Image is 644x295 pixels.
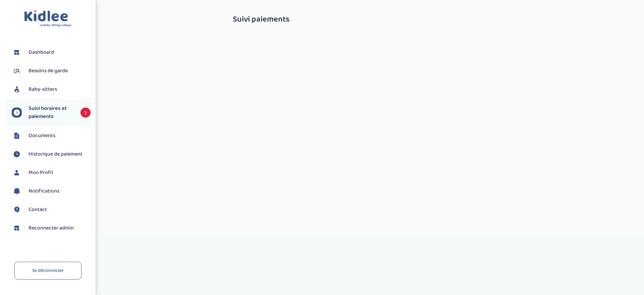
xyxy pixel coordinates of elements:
[29,85,57,93] span: Baby-sitters
[12,66,22,76] img: besoin.svg
[12,168,22,178] img: profil.svg
[12,131,22,141] img: documents.svg
[12,205,91,215] a: Contact
[29,150,83,158] span: Historique de paiement
[24,10,71,27] img: logo.svg
[14,262,82,280] a: Se déconnecter
[29,187,59,195] span: Notifications
[12,84,91,94] a: Baby-sitters
[12,223,22,233] img: dashboard.svg
[12,47,22,57] img: dashboard.svg
[12,168,91,178] a: Mon Profil
[12,66,91,76] a: Besoins de garde
[12,205,22,215] img: contact.svg
[29,48,54,56] span: Dashboard
[12,108,22,118] img: suivihoraire.svg
[12,223,91,233] a: Reconnecter admin
[12,47,91,57] a: Dashboard
[12,186,22,196] img: notification.svg
[12,131,91,141] a: Documents
[80,108,91,118] span: 1
[12,186,91,196] a: Notifications
[12,104,91,121] a: Suivi horaires et paiements 1
[12,84,22,94] img: babysitters.svg
[29,104,74,121] span: Suivi horaires et paiements
[12,149,91,159] a: Historique de paiement
[12,149,22,159] img: suivihoraire.svg
[29,67,68,75] span: Besoins de garde
[29,169,53,177] span: Mon Profil
[29,224,74,232] span: Reconnecter admin
[233,15,289,24] span: Suivi paiements
[29,206,47,214] span: Contact
[29,132,55,140] span: Documents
